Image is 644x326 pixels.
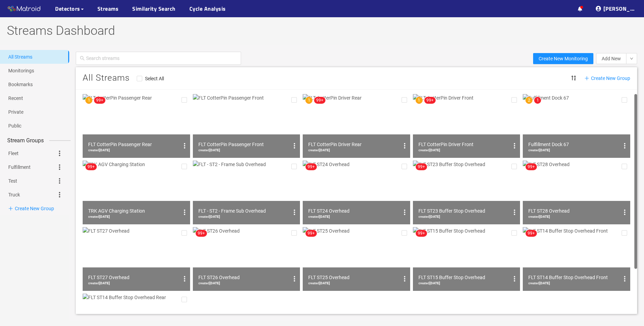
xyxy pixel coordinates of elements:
img: FLT ST14 Buffer Stop Overhead Front [523,227,630,291]
div: FLT ST27 Overhead [88,273,179,282]
button: options [509,273,520,284]
span: 99+ [418,231,425,236]
span: created [418,215,440,218]
button: down [626,53,637,64]
span: plus [584,76,589,81]
button: options [179,140,190,151]
img: FLT - ST2 - Frame Sub Overhead [193,161,300,224]
b: [DATE] [319,281,330,285]
div: FLT CotterPin Passenger Front [198,140,289,149]
span: 99+ [426,98,434,103]
button: options [179,273,190,284]
span: created [198,215,220,218]
button: options [289,273,300,284]
span: created [418,281,440,285]
a: All Streams [8,54,32,60]
b: [DATE] [209,281,220,285]
div: FLT ST23 Buffer Stop Overhead [418,207,509,215]
button: options [399,140,410,151]
button: options [399,207,410,218]
img: TRK AGV Charging Station [83,161,190,224]
a: Fleet [8,146,19,160]
span: Add New [602,55,621,62]
b: [DATE] [209,215,220,218]
button: options [179,207,190,218]
div: FLT ST28 Overhead [528,207,619,215]
span: Select All [142,76,167,81]
span: plus [8,206,13,211]
span: 99+ [198,231,205,236]
div: FLT - ST2 - Frame Sub Overhead [198,207,289,215]
span: Create New Monitoring [539,55,588,62]
b: [DATE] [319,215,330,218]
img: FLT ST23 Buffer Stop Overhead [413,161,520,224]
a: Public [8,123,21,129]
span: All Streams [83,73,130,83]
a: Test [8,174,17,188]
span: created [308,281,330,285]
span: down [630,57,633,61]
img: Fulfillment Dock 67 [523,94,630,158]
button: options [509,140,520,151]
span: created [528,148,550,152]
span: created [528,281,550,285]
span: 99+ [528,164,535,169]
button: options [619,273,630,284]
span: created [198,148,220,152]
span: 99+ [528,231,535,236]
span: Detectors [55,4,80,13]
button: options [619,140,630,151]
div: FLT ST24 Overhead [308,207,399,215]
div: TRK AGV Charging Station [88,207,179,215]
b: [DATE] [99,215,110,218]
b: [DATE] [99,281,110,285]
b: [DATE] [539,281,550,285]
span: 99+ [308,231,315,236]
button: Create New Monitoring [533,53,593,64]
button: options [289,207,300,218]
span: 99+ [87,164,95,169]
img: FLT ST26 Overhead [193,227,300,291]
img: FLT CotterPin Passenger Front [193,94,300,158]
img: FLT ST25 Overhead [303,227,410,291]
span: created [418,148,440,152]
span: search [80,56,85,61]
span: 99+ [316,98,323,103]
div: FLT ST14 Buffer Stop Overhead Front [528,273,619,282]
b: [DATE] [539,215,550,218]
span: 1 [537,98,539,103]
span: created [528,215,550,218]
div: Fulfillment Dock 67 [528,140,619,149]
a: Similarity Search [132,4,176,13]
span: Create New Group [584,74,630,82]
button: Add New [596,53,626,64]
img: FLT ST24 Overhead [303,161,410,224]
a: Monitorings [8,68,34,73]
a: Recent [8,95,23,101]
a: Fulfillment [8,160,31,174]
img: FLT ST28 Overhead [523,161,630,224]
b: [DATE] [429,148,440,152]
span: 99+ [96,98,103,103]
span: created [88,148,110,152]
button: options [289,140,300,151]
b: [DATE] [99,148,110,152]
button: options [399,273,410,284]
span: created [308,215,330,218]
span: created [88,281,110,285]
a: Streams [97,4,119,13]
a: Truck [8,188,20,202]
b: [DATE] [319,148,330,152]
img: FLT CotterPin Passenger Rear [83,94,190,158]
div: FLT ST26 Overhead [198,273,289,282]
img: Matroid logo [7,4,41,14]
a: Bookmarks [8,82,33,87]
span: 99+ [418,164,425,169]
div: FLT CotterPin Driver Rear [308,140,399,149]
div: FLT CotterPin Passenger Rear [88,140,179,149]
img: FLT ST27 Overhead [83,227,190,291]
input: Search streams [86,53,237,63]
b: [DATE] [539,148,550,152]
a: Private [8,109,23,115]
span: created [198,281,220,285]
